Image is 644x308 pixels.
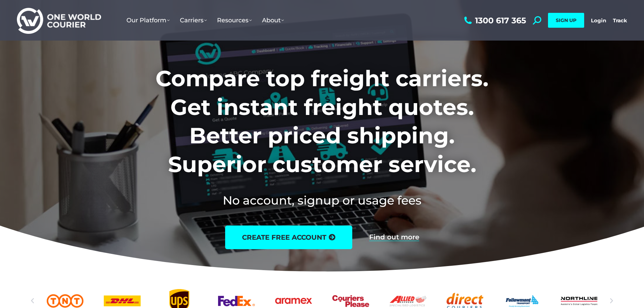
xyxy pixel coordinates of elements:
h2: No account, signup or usage fees [111,192,533,209]
span: Our Platform [126,17,170,24]
span: Resources [217,17,252,24]
a: About [257,10,289,31]
span: About [262,17,284,24]
a: Track [613,17,627,24]
img: One World Courier [17,7,101,34]
span: Carriers [180,17,207,24]
a: 1300 617 365 [462,16,526,25]
a: Our Platform [121,10,175,31]
a: SIGN UP [548,13,584,28]
a: Resources [212,10,257,31]
a: create free account [225,226,352,249]
span: SIGN UP [556,17,576,23]
h1: Compare top freight carriers. Get instant freight quotes. Better priced shipping. Superior custom... [111,64,533,179]
a: Login [591,17,606,24]
a: Carriers [175,10,212,31]
a: Find out more [369,234,419,241]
